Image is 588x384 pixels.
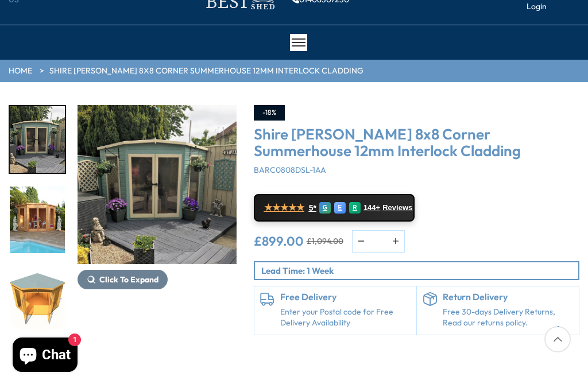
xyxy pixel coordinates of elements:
[334,202,346,214] div: E
[78,105,237,335] div: 9 / 14
[254,105,285,121] div: -18%
[261,265,578,277] p: Lead Time: 1 Week
[254,126,579,159] h3: Shire [PERSON_NAME] 8x8 Corner Summerhouse 12mm Interlock Cladding
[78,270,168,289] button: Click To Expand
[382,203,412,212] span: Reviews
[9,338,81,375] inbox-online-store-chat: Shopify online store chat
[280,292,411,302] h6: Free Delivery
[49,65,363,77] a: Shire [PERSON_NAME] 8x8 Corner Summerhouse 12mm Interlock Cladding
[254,165,326,175] span: BARC0808DSL-1AA
[443,307,573,329] p: Free 30-days Delivery Returns, Read our returns policy.
[10,187,65,253] img: Barclay8x8_e2b85b8e-7f99-49af-a209-63224fbf45be_200x200.jpg
[254,194,415,222] a: ★★★★★ 5* G E R 144+ Reviews
[349,202,361,214] div: R
[9,185,66,254] div: 10 / 14
[254,235,304,247] ins: £899.00
[9,65,32,77] a: HOME
[10,106,65,173] img: Barclay8x8_8_1bf0e6e8-d32c-461b-80e7-722ea58caaaa_200x200.jpg
[264,202,304,213] span: ★★★★★
[280,307,411,329] a: Enter your Postal code for Free Delivery Availability
[443,292,573,302] h6: Return Delivery
[363,203,380,212] span: 144+
[99,274,158,285] span: Click To Expand
[9,105,66,174] div: 9 / 14
[307,237,343,245] del: £1,094.00
[319,202,331,214] div: G
[10,267,65,333] img: 8x8Barlcay000HIGH_dbd6d7ea-6acd-4a85-9a3b-2be6f2de7094_200x200.jpg
[527,1,547,13] a: Login
[9,266,66,335] div: 11 / 14
[78,105,237,264] img: Shire Barclay 8x8 Corner Summerhouse 12mm Interlock Cladding - Best Shed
